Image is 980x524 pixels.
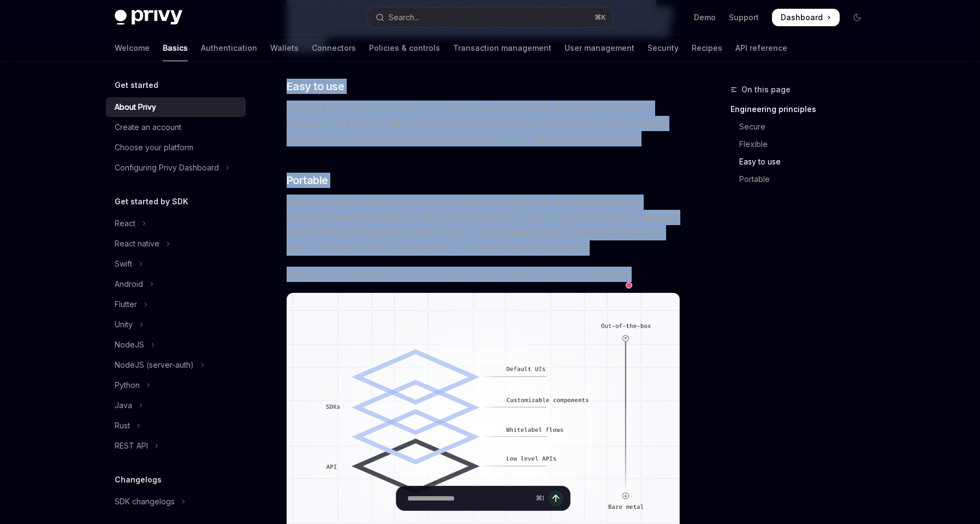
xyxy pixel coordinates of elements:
button: Toggle REST API section [106,436,246,456]
div: Flutter [115,298,137,311]
button: Toggle Configuring Privy Dashboard section [106,158,246,178]
a: Create an account [106,117,246,137]
a: Flexible [730,136,875,153]
a: Choose your platform [106,138,246,157]
a: Authentication [201,35,257,61]
div: Java [115,399,132,412]
div: NodeJS (server-auth) [115,358,194,372]
button: Toggle Java section [106,396,246,415]
a: Easy to use [730,153,875,170]
div: Create an account [115,121,181,134]
a: Secure [730,118,875,136]
span: Privy has out of the box UIs so your app can support authentication and wallet flows in minutes. ... [287,101,680,146]
button: Send message [548,491,563,506]
div: React [115,217,135,230]
a: Portable [730,170,875,188]
button: Toggle Python section [106,375,246,395]
button: Toggle React section [106,214,246,233]
div: About Privy [115,101,156,114]
a: Security [648,35,679,61]
span: Privy is compatible with any chain your application operates on. Your application can provision e... [287,195,680,256]
span: With layers of customizability, Privy supports a wide range of product experiences. [287,267,680,282]
div: Choose your platform [115,141,193,154]
span: Easy to use [287,79,345,94]
a: Wallets [270,35,299,61]
button: Toggle Android section [106,274,246,294]
div: React native [115,237,159,250]
div: Android [115,278,143,291]
h5: Changelogs [115,473,162,486]
a: About Privy [106,97,246,117]
input: Ask a question... [407,486,531,510]
button: Toggle Swift section [106,254,246,274]
div: NodeJS [115,338,144,351]
h5: Get started [115,79,158,92]
div: Search... [389,11,419,24]
button: Toggle Unity section [106,315,246,334]
div: Rust [115,419,130,432]
button: Toggle Flutter section [106,295,246,314]
a: Policies & controls [369,35,440,61]
a: Recipes [692,35,722,61]
span: Portable [287,173,328,188]
a: Dashboard [772,9,840,26]
button: Toggle React native section [106,234,246,254]
div: Python [115,379,140,392]
a: Support [729,12,759,23]
button: Toggle SDK changelogs section [106,492,246,511]
a: Welcome [115,35,150,61]
a: Connectors [312,35,356,61]
span: Dashboard [781,12,823,23]
h5: Get started by SDK [115,195,188,208]
a: Engineering principles [730,101,875,118]
button: Toggle Rust section [106,416,246,435]
span: ⌘ K [595,13,606,22]
a: API reference [735,35,787,61]
a: User management [565,35,634,61]
div: Swift [115,257,132,270]
button: Toggle dark mode [848,9,866,26]
a: Transaction management [453,35,551,61]
a: Basics [163,35,188,61]
button: Toggle NodeJS (server-auth) section [106,355,246,375]
button: Open search [368,8,613,27]
a: Demo [694,12,716,23]
div: SDK changelogs [115,495,175,508]
div: Unity [115,318,133,331]
button: Toggle NodeJS section [106,335,246,355]
div: Configuring Privy Dashboard [115,161,219,174]
span: On this page [741,83,791,96]
img: dark logo [115,10,182,25]
div: REST API [115,439,148,452]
